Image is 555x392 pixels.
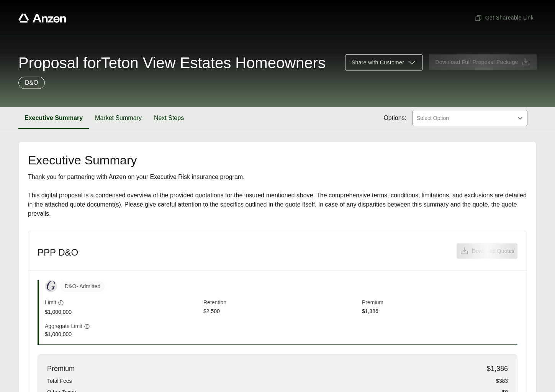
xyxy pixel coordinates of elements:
span: $383 [496,377,508,385]
button: Next Steps [148,107,190,129]
button: Share with Customer [345,54,423,71]
span: $1,000,000 [45,308,200,316]
div: Thank you for partnering with Anzen on your Executive Risk insurance program. This digital propos... [28,172,527,218]
span: $1,386 [362,307,517,316]
span: Get Shareable Link [475,14,534,22]
button: Get Shareable Link [472,11,537,25]
span: Premium [47,364,75,374]
span: Premium [362,299,517,307]
p: D&O [25,78,38,87]
a: Anzen website [18,13,66,23]
span: $1,000,000 [45,330,200,338]
span: Options: [383,113,406,123]
span: Proposal for Teton View Estates Homeowners [18,55,326,71]
span: D&O - Admitted [60,281,105,292]
button: Executive Summary [18,107,89,129]
span: Total Fees [47,377,72,385]
button: Market Summary [89,107,148,129]
span: Share with Customer [352,59,404,67]
span: Aggregate Limit [45,322,82,330]
h3: PPP D&O [38,247,78,258]
span: Limit [45,299,56,307]
span: Retention [203,299,359,307]
img: Greenwich [45,280,57,292]
span: $2,500 [203,307,359,316]
span: Download Full Proposal Package [435,58,518,66]
h2: Executive Summary [28,154,527,166]
span: $1,386 [487,364,508,374]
